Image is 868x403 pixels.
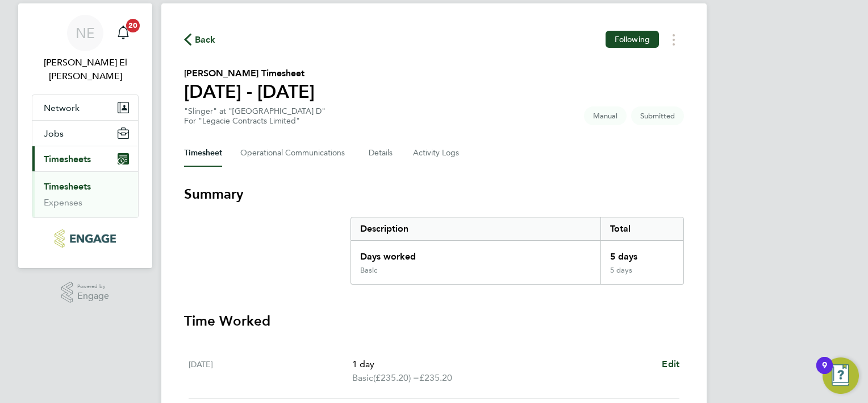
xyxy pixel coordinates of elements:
[615,34,650,44] span: Following
[606,31,659,48] button: Following
[600,217,683,240] div: Total
[44,128,64,139] span: Jobs
[61,282,110,303] a: Powered byEngage
[184,67,315,80] h2: [PERSON_NAME] Timesheet
[369,139,395,167] button: Details
[600,241,683,266] div: 5 days
[360,266,377,275] div: Basic
[189,357,352,385] div: [DATE]
[18,3,152,268] nav: Main navigation
[55,229,115,248] img: legacie-logo-retina.png
[631,106,684,125] span: This timesheet is Submitted.
[126,19,140,32] span: 20
[351,241,600,266] div: Days worked
[44,197,82,208] a: Expenses
[662,357,679,371] a: Edit
[663,31,684,48] button: Timesheets Menu
[77,291,109,301] span: Engage
[584,106,627,125] span: This timesheet was manually created.
[32,121,138,146] button: Jobs
[76,26,95,40] span: NE
[413,139,461,167] button: Activity Logs
[77,282,109,291] span: Powered by
[600,266,683,284] div: 5 days
[184,139,222,167] button: Timesheet
[184,185,684,203] h3: Summary
[240,139,350,167] button: Operational Communications
[32,95,138,120] button: Network
[32,15,139,83] a: NE[PERSON_NAME] El [PERSON_NAME]
[44,181,91,192] a: Timesheets
[32,171,138,217] div: Timesheets
[419,372,452,383] span: £235.20
[184,116,325,126] div: For "Legacie Contracts Limited"
[195,33,216,47] span: Back
[32,56,139,83] span: Nora El Gendy
[350,217,684,285] div: Summary
[184,106,325,126] div: "Slinger" at "[GEOGRAPHIC_DATA] D"
[351,217,600,240] div: Description
[352,357,653,371] p: 1 day
[352,371,373,385] span: Basic
[184,80,315,103] h1: [DATE] - [DATE]
[32,229,139,248] a: Go to home page
[184,32,216,47] button: Back
[112,15,135,51] a: 20
[822,365,827,380] div: 9
[32,146,138,171] button: Timesheets
[662,359,679,369] span: Edit
[184,312,684,330] h3: Time Worked
[44,154,91,165] span: Timesheets
[373,372,419,383] span: (£235.20) =
[823,357,859,394] button: Open Resource Center, 9 new notifications
[44,102,80,113] span: Network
